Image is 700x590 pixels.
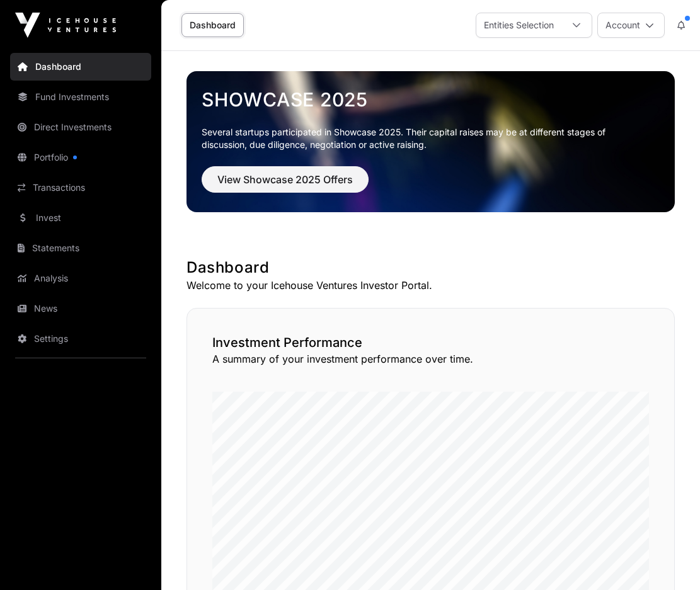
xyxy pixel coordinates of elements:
[202,88,660,111] a: Showcase 2025
[181,13,244,37] a: Dashboard
[186,278,675,293] p: Welcome to your Icehouse Ventures Investor Portal.
[10,144,151,171] a: Portfolio
[10,174,151,201] a: Transactions
[15,13,116,38] img: Icehouse Ventures Logo
[212,351,649,366] p: A summary of your investment performance over time.
[202,179,369,191] a: View Showcase 2025 Offers
[10,113,151,141] a: Direct Investments
[186,71,675,212] img: Showcase 2025
[10,204,151,232] a: Invest
[202,166,369,193] button: View Showcase 2025 Offers
[202,126,625,151] p: Several startups participated in Showcase 2025. Their capital raises may be at different stages o...
[10,53,151,81] a: Dashboard
[476,13,561,37] div: Entities Selection
[597,13,665,38] button: Account
[212,334,649,351] h2: Investment Performance
[10,264,151,292] a: Analysis
[10,295,151,322] a: News
[217,172,353,187] span: View Showcase 2025 Offers
[10,325,151,353] a: Settings
[186,258,675,278] h1: Dashboard
[10,234,151,262] a: Statements
[10,83,151,111] a: Fund Investments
